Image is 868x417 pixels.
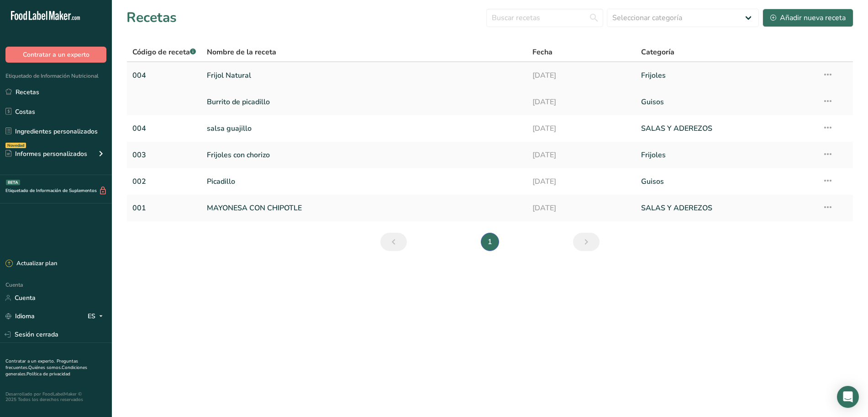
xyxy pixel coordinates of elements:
[5,281,23,289] font: Cuenta
[641,145,811,165] a: Frijoles
[641,66,811,85] a: Frijoles
[5,72,99,80] font: Etiquetado de Información Nutricional
[763,9,853,27] button: Añadir nueva receta
[207,198,521,218] a: MAYONESA CON CHIPOTLE
[5,396,83,403] font: 2025 Todos los derechos reservados
[132,203,146,213] font: 001
[532,66,630,85] a: [DATE]
[15,150,87,158] font: Informes personalizados
[132,66,196,85] a: 004
[573,233,600,251] a: Página siguiente
[126,8,177,27] font: Recetas
[5,364,87,377] a: Condiciones generales.
[132,176,146,187] font: 002
[641,97,664,107] font: Guisos
[532,203,556,213] font: [DATE]
[5,187,97,194] font: Etiquetado de Información de Suplementos
[837,386,859,408] div: Abrir Intercom Messenger
[207,66,521,85] a: Frijol Natural
[380,233,407,251] a: Página anterior
[641,198,811,218] a: SALAS Y ADEREZOS
[641,150,666,160] font: Frijoles
[207,145,521,165] a: Frijoles con chorizo
[7,143,24,148] font: Novedad
[207,119,521,138] a: salsa guajillo
[532,150,556,160] font: [DATE]
[132,150,146,160] font: 003
[532,123,556,134] font: [DATE]
[15,330,58,339] font: Sesión cerrada
[207,172,521,191] a: Picadillo
[207,176,235,187] font: Picadillo
[5,358,78,371] a: Preguntas frecuentes.
[641,176,664,187] font: Guisos
[15,107,35,116] font: Costas
[207,203,302,213] font: MAYONESA CON CHIPOTLE
[207,150,270,160] font: Frijoles con chorizo
[532,145,630,165] a: [DATE]
[5,47,106,63] button: Contratar a un experto
[8,180,18,185] font: BETA
[15,127,98,136] font: Ingredientes personalizados
[23,50,89,59] font: Contratar a un experto
[532,172,630,191] a: [DATE]
[780,13,846,23] font: Añadir nueva receta
[532,198,630,218] a: [DATE]
[207,123,252,134] font: salsa guajillo
[132,198,196,218] a: 001
[641,172,811,191] a: Guisos
[132,47,190,57] font: Código de receta
[532,119,630,138] a: [DATE]
[28,364,62,371] a: Quiénes somos.
[641,70,666,80] font: Frijoles
[486,9,603,27] input: Buscar recetas
[132,145,196,165] a: 003
[5,391,82,397] font: Desarrollado por FoodLabelMaker ©
[641,119,811,138] a: SALAS Y ADEREZOS
[132,119,196,138] a: 004
[641,92,811,112] a: Guisos
[132,70,146,80] font: 004
[641,123,712,134] font: SALAS Y ADEREZOS
[532,92,630,112] a: [DATE]
[207,92,521,112] a: Burrito de picadillo
[641,47,674,57] font: Categoría
[132,123,146,134] font: 004
[532,47,552,57] font: Fecha
[15,294,36,302] font: Cuenta
[532,97,556,107] font: [DATE]
[16,88,39,96] font: Recetas
[88,312,95,321] font: ES
[641,203,712,213] font: SALAS Y ADEREZOS
[532,176,556,187] font: [DATE]
[207,70,251,80] font: Frijol Natural
[16,259,57,267] font: Actualizar plan
[207,47,276,57] font: Nombre de la receta
[207,97,270,107] font: Burrito de picadillo
[26,371,70,377] a: Política de privacidad
[15,312,35,321] font: Idioma
[532,70,556,80] font: [DATE]
[5,358,55,364] a: Contratar a un experto.
[132,172,196,191] a: 002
